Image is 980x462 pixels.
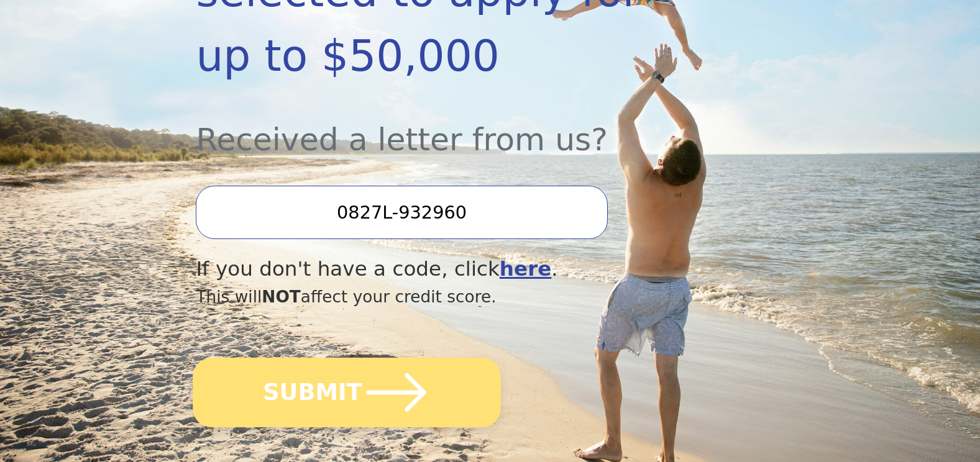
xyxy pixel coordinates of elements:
[262,287,301,306] span: NOT
[196,284,695,309] div: This will affect your credit score.
[193,358,501,427] button: SUBMIT
[500,257,552,281] a: here
[196,88,695,163] div: Received a letter from us?
[196,254,695,284] div: If you don't have a code, click .
[196,186,607,239] input: Enter your Offer Code:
